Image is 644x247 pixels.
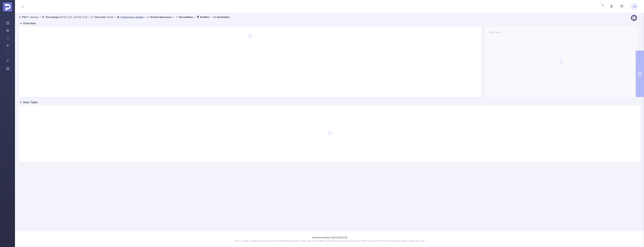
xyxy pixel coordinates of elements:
span: > [113,16,117,19]
span: FT_Betway [DATE] 12:00 - [DATE] 12:59 +00:00 [19,16,230,19]
span: > [143,16,147,19]
i: icon: loading [599,4,603,9]
b: Time Range: [45,16,59,19]
b: No Filters [200,16,210,19]
u: 8 Dimensions Applied [120,16,143,19]
h2: Data Table [23,100,38,105]
span: > [193,16,197,19]
h2: Overview [23,21,36,26]
b: Time Zone: [94,16,106,19]
span: > [210,16,213,19]
span: SS [633,3,636,10]
b: No Conditions [179,16,193,19]
i: icon: user [19,16,22,18]
footer: Protected Media © [DATE]-[DATE] [15,231,644,247]
b: No Solutions [217,16,230,19]
span: > [87,16,91,19]
span: > [172,16,175,19]
b: No Time Dimensions [150,16,172,19]
span: > [38,16,42,19]
img: Protected Media [3,2,12,11]
p: This is a stable, in production version of Protected Media's dashboard. Please note that the MRC ... [24,240,635,243]
b: PID: [22,16,27,19]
